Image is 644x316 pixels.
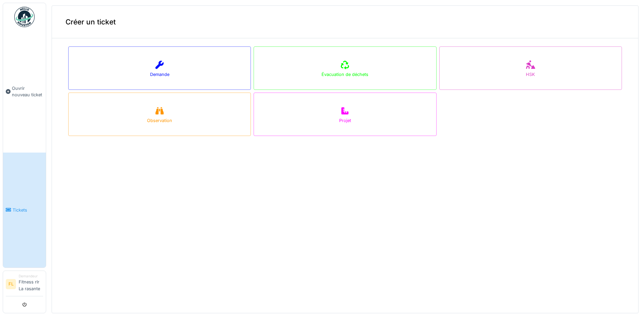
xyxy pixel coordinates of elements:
[6,274,43,296] a: FL DemandeurFitness rlr La rasante
[321,71,368,78] div: Évacuation de déchets
[147,117,172,124] div: Observation
[19,274,43,295] li: Fitness rlr La rasante
[3,153,46,268] a: Tickets
[339,117,351,124] div: Projet
[6,279,16,289] li: FL
[526,71,535,78] div: HSK
[13,207,43,213] span: Tickets
[52,6,638,38] div: Créer un ticket
[14,7,35,27] img: Badge_color-CXgf-gQk.svg
[150,71,169,78] div: Demande
[12,85,43,98] span: Ouvrir nouveau ticket
[19,274,43,279] div: Demandeur
[3,31,46,153] a: Ouvrir nouveau ticket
